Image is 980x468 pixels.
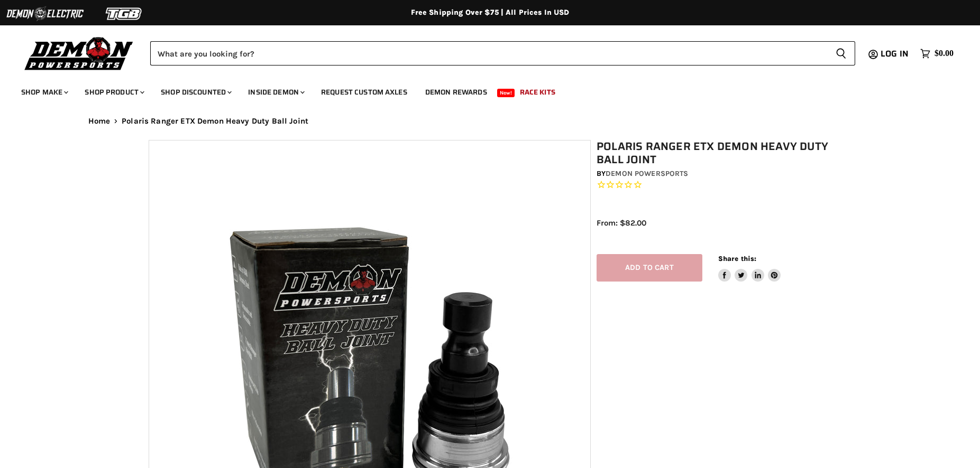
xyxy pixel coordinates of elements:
[512,81,563,103] a: Race Kits
[881,47,909,60] span: Log in
[597,140,838,166] h1: Polaris Ranger ETX Demon Heavy Duty Ball Joint
[150,41,827,65] input: Search
[827,41,855,65] button: Search
[85,4,164,24] img: TGB Logo 2
[77,81,151,103] a: Shop Product
[597,168,838,180] div: by
[5,4,85,24] img: Demon Electric Logo 2
[13,81,75,103] a: Shop Make
[67,8,913,17] div: Free Shipping Over $75 | All Prices In USD
[21,34,137,72] img: Demon Powersports
[597,180,838,191] span: Rated 0.0 out of 5 stars 0 reviews
[497,89,515,97] span: New!
[67,117,913,126] nav: Breadcrumbs
[150,41,855,65] form: Product
[13,77,951,103] ul: Main menu
[153,81,238,103] a: Shop Discounted
[417,81,495,103] a: Demon Rewards
[606,169,688,178] a: Demon Powersports
[88,117,111,126] a: Home
[122,117,308,126] span: Polaris Ranger ETX Demon Heavy Duty Ball Joint
[313,81,415,103] a: Request Custom Axles
[935,49,954,59] span: $0.00
[915,46,959,61] a: $0.00
[876,49,915,59] a: Log in
[597,218,646,228] span: From: $82.00
[718,254,781,282] aside: Share this:
[718,255,756,263] span: Share this:
[240,81,311,103] a: Inside Demon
